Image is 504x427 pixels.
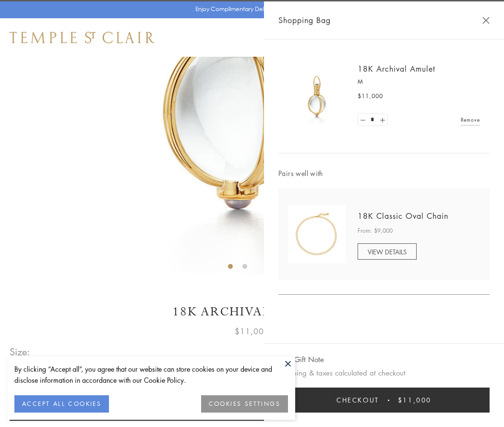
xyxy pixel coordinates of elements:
[461,114,480,125] a: Remove
[201,395,288,413] button: COOKIES SETTINGS
[358,226,393,236] span: From: $9,000
[358,91,383,101] span: $11,000
[358,63,435,74] a: 18K Archival Amulet
[278,388,490,413] button: Checkout $11,000
[235,325,269,338] span: $11,000
[288,67,346,125] img: 18K Archival Amulet
[368,247,407,256] span: VIEW DETAILS
[336,395,379,405] span: Checkout
[278,353,324,365] button: Add Gift Note
[288,205,346,263] img: N88865-OV18
[482,17,490,24] button: Close Shopping Bag
[377,114,387,126] a: Set quantity to 2
[14,364,288,386] div: By clicking “Accept all”, you agree that our website can store cookies on your device and disclos...
[358,243,417,260] a: VIEW DETAILS
[358,114,368,126] a: Set quantity to 0
[10,344,31,360] span: Size:
[14,395,109,413] button: ACCEPT ALL COOKIES
[195,4,304,14] p: Enjoy Complimentary Delivery & Returns
[358,77,480,87] p: M
[278,367,490,379] p: Shipping & taxes calculated at checkout
[398,395,432,405] span: $11,000
[358,211,448,221] a: 18K Classic Oval Chain
[278,14,331,26] span: Shopping Bag
[278,168,490,179] span: Pairs well with
[10,32,155,43] img: Temple St. Clair
[10,303,494,320] h1: 18K Archival Amulet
